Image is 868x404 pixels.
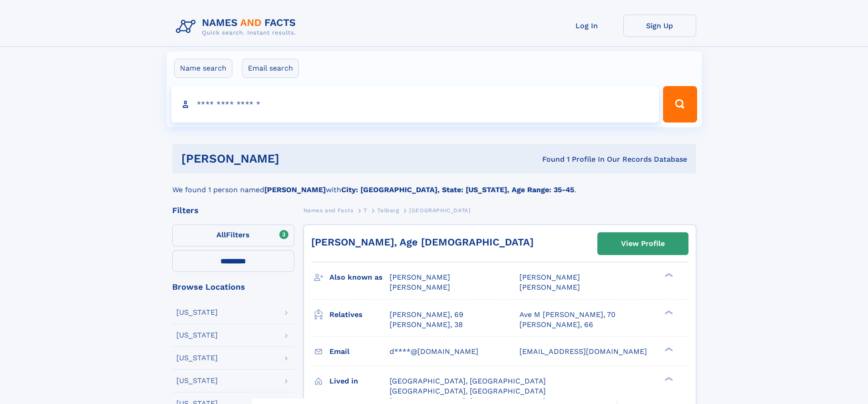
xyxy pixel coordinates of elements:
[390,377,546,385] span: [GEOGRAPHIC_DATA], [GEOGRAPHIC_DATA]
[341,185,574,194] b: City: [GEOGRAPHIC_DATA], State: [US_STATE], Age Range: 35-45
[663,86,697,123] button: Search Button
[390,283,450,291] span: [PERSON_NAME]
[390,310,463,320] a: [PERSON_NAME], 69
[364,205,367,216] a: T
[411,154,687,164] div: Found 1 Profile In Our Records Database
[519,283,580,291] span: [PERSON_NAME]
[663,272,673,278] div: ❯
[329,307,390,322] h3: Relatives
[364,207,367,214] span: T
[172,174,696,195] div: We found 1 person named with .
[174,59,232,78] label: Name search
[519,310,616,320] a: Ave M [PERSON_NAME], 70
[216,230,226,239] span: All
[550,15,623,37] a: Log In
[329,373,390,389] h3: Lived in
[390,273,450,281] span: [PERSON_NAME]
[663,309,673,315] div: ❯
[311,236,534,248] a: [PERSON_NAME], Age [DEMOGRAPHIC_DATA]
[176,309,218,316] div: [US_STATE]
[663,376,673,382] div: ❯
[390,320,463,330] a: [PERSON_NAME], 38
[172,15,303,39] img: Logo Names and Facts
[621,233,665,254] div: View Profile
[663,346,673,352] div: ❯
[377,207,399,214] span: Telberg
[519,320,593,330] a: [PERSON_NAME], 66
[519,347,647,356] span: [EMAIL_ADDRESS][DOMAIN_NAME]
[172,225,294,246] label: Filters
[242,59,299,78] label: Email search
[519,273,580,281] span: [PERSON_NAME]
[181,153,411,164] h1: [PERSON_NAME]
[303,205,354,216] a: Names and Facts
[176,377,218,384] div: [US_STATE]
[176,354,218,362] div: [US_STATE]
[409,207,470,214] span: [GEOGRAPHIC_DATA]
[172,206,294,215] div: Filters
[329,270,390,285] h3: Also known as
[172,283,294,291] div: Browse Locations
[623,15,696,37] a: Sign Up
[171,86,659,123] input: search input
[264,185,326,194] b: [PERSON_NAME]
[329,344,390,359] h3: Email
[176,332,218,339] div: [US_STATE]
[390,387,546,395] span: [GEOGRAPHIC_DATA], [GEOGRAPHIC_DATA]
[377,205,399,216] a: Telberg
[598,233,688,255] a: View Profile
